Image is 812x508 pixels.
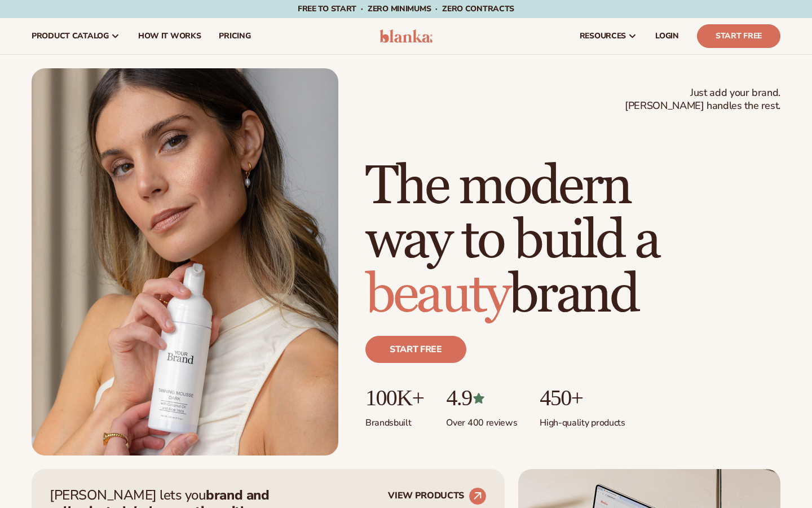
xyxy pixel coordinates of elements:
[365,386,423,410] p: 100K+
[388,487,487,505] a: VIEW PRODUCTS
[298,3,514,14] span: Free to start · ZERO minimums · ZERO contracts
[697,24,780,48] a: Start Free
[446,386,517,410] p: 4.9
[646,18,688,54] a: LOGIN
[580,32,626,41] span: resources
[219,32,250,41] span: pricing
[32,32,109,41] span: product catalog
[210,18,259,54] a: pricing
[365,160,780,322] h1: The modern way to build a brand
[129,18,210,54] a: How It Works
[540,410,625,429] p: High-quality products
[365,336,466,363] a: Start free
[625,86,780,113] span: Just add your brand. [PERSON_NAME] handles the rest.
[571,18,646,54] a: resources
[365,410,423,429] p: Brands built
[446,410,517,429] p: Over 400 reviews
[23,18,129,54] a: product catalog
[379,29,433,43] img: logo
[540,386,625,410] p: 450+
[32,68,338,456] img: Female holding tanning mousse.
[365,262,509,328] span: beauty
[138,32,201,41] span: How It Works
[655,32,679,41] span: LOGIN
